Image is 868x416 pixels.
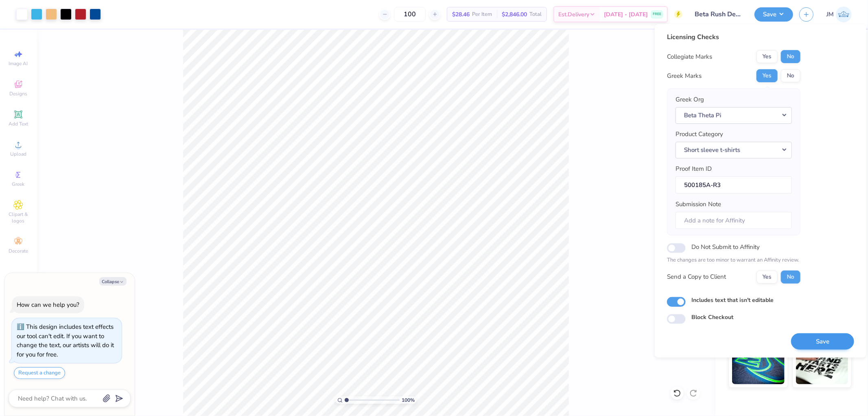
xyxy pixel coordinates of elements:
span: Decorate [9,248,28,254]
label: Submission Note [676,200,721,209]
img: Water based Ink [796,343,848,384]
button: No [781,69,800,82]
button: Save [791,333,854,350]
span: [DATE] - [DATE] [604,10,648,19]
span: Total [529,10,542,19]
span: JM [826,10,834,19]
div: Collegiate Marks [667,52,712,62]
span: Designs [9,90,27,97]
label: Do Not Submit to Affinity [691,242,760,252]
div: Greek Marks [667,71,702,81]
button: No [781,50,800,63]
div: This design includes text effects our tool can't edit. If you want to change the text, our artist... [17,323,114,359]
button: Request a change [14,367,65,379]
label: Greek Org [676,95,704,104]
div: Licensing Checks [667,32,800,42]
span: FREE [653,11,661,17]
div: Send a Copy to Client [667,272,726,282]
span: $2,846.00 [502,10,527,19]
label: Block Checkout [691,313,733,321]
button: Yes [756,50,778,63]
button: No [781,270,800,283]
span: Greek [12,181,25,187]
p: The changes are too minor to warrant an Affinity review. [667,256,800,264]
button: Save [754,7,793,22]
button: Collapse [99,277,127,286]
label: Product Category [676,130,723,139]
a: JM [826,7,852,22]
button: Beta Theta Pi [676,107,792,123]
input: – – [394,7,426,22]
button: Yes [756,69,778,82]
button: Yes [756,270,778,283]
input: Add a note for Affinity [676,211,792,229]
img: Glow in the Dark Ink [732,343,785,384]
span: $28.46 [452,10,470,19]
button: Short sleeve t-shirts [676,141,792,158]
span: Add Text [9,121,28,127]
span: Image AI [9,60,28,67]
label: Proof Item ID [676,164,712,174]
label: Includes text that isn't editable [691,295,774,304]
span: Clipart & logos [4,211,33,224]
input: Untitled Design [689,6,748,22]
span: Est. Delivery [558,10,589,19]
div: How can we help you? [17,301,79,309]
span: Per Item [472,10,492,19]
span: Upload [10,151,26,157]
img: Joshua Macky Gaerlan [836,7,852,22]
span: 100 % [402,396,415,404]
